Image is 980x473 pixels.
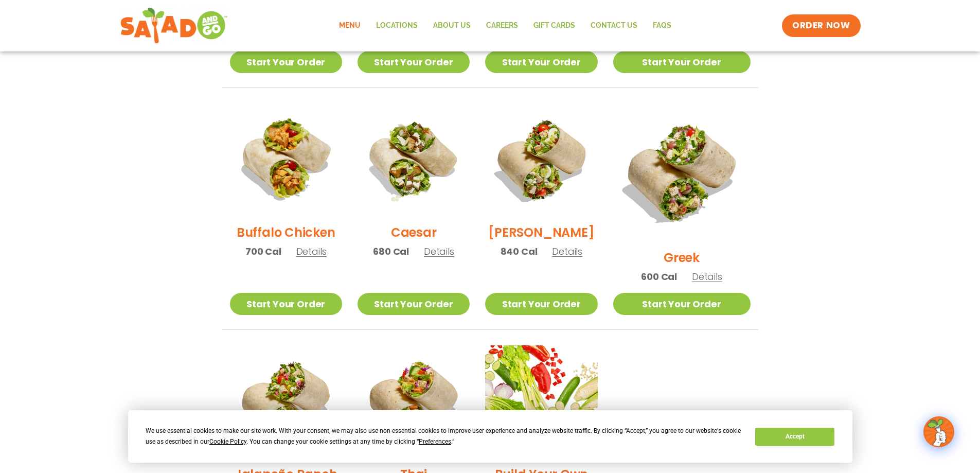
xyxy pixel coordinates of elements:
span: Details [552,245,582,258]
nav: Menu [331,14,679,38]
span: 680 Cal [373,244,409,258]
img: Product photo for Buffalo Chicken Wrap [230,103,342,216]
img: new-SAG-logo-768×292 [120,5,228,46]
a: Contact Us [583,14,645,38]
span: Details [296,245,327,258]
a: Start Your Order [485,51,597,73]
h2: Buffalo Chicken [237,223,335,241]
span: Cookie Policy [209,438,246,445]
a: Start Your Order [613,293,751,315]
span: 840 Cal [501,244,538,258]
span: Details [424,245,454,258]
h2: Caesar [391,223,437,241]
img: Product photo for Jalapeño Ranch Wrap [230,345,342,458]
div: We use essential cookies to make our site work. With your consent, we may also use non-essential ... [146,426,743,447]
a: ORDER NOW [782,14,860,37]
img: Product photo for Cobb Wrap [485,103,597,216]
span: 600 Cal [641,270,677,284]
a: Start Your Order [485,293,597,315]
h2: [PERSON_NAME] [488,223,594,241]
a: FAQs [645,14,679,38]
a: Careers [478,14,526,38]
a: Start Your Order [613,51,751,73]
a: Locations [368,14,425,38]
img: wpChatIcon [924,417,953,446]
a: Start Your Order [230,293,342,315]
a: Start Your Order [358,293,470,315]
a: GIFT CARDS [526,14,583,38]
img: Product photo for Greek Wrap [613,103,751,241]
a: About Us [425,14,478,38]
img: Product photo for Thai Wrap [358,345,470,458]
img: Product photo for Caesar Wrap [358,103,470,216]
span: Details [692,270,722,283]
button: Accept [755,428,834,446]
a: Start Your Order [358,51,470,73]
img: Product photo for Build Your Own [485,345,597,458]
a: Menu [331,14,368,38]
h2: Greek [664,249,700,267]
a: Start Your Order [230,51,342,73]
div: Cookie Consent Prompt [128,410,852,463]
span: ORDER NOW [792,20,850,32]
span: 700 Cal [245,244,281,258]
span: Preferences [419,438,451,445]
